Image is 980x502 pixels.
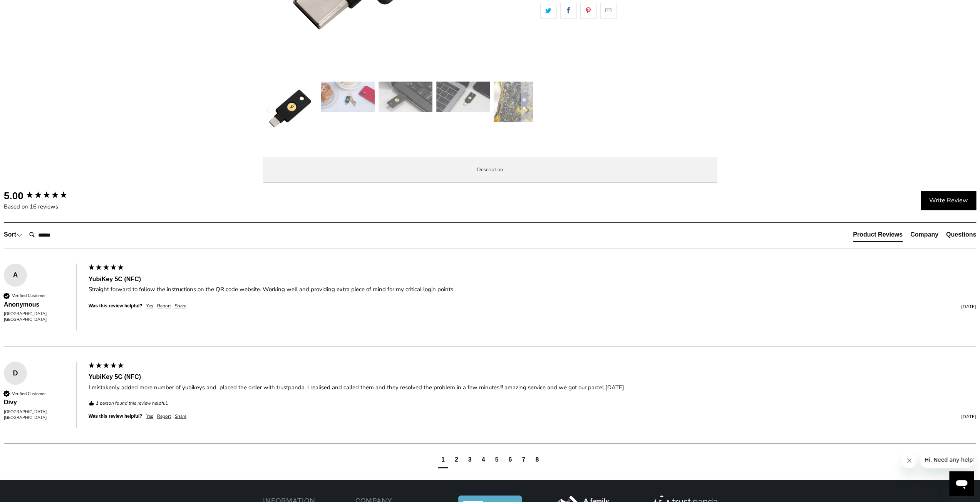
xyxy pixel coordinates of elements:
[89,275,976,284] div: YubiKey 5C (NFC)
[468,455,472,464] div: page3
[89,303,142,309] div: Was this review helpful?
[853,230,903,239] div: Product Reviews
[910,230,938,239] div: Company
[175,303,186,309] div: Share
[949,471,974,496] iframe: Button to launch messaging window
[600,3,617,19] a: Email this to a friend
[540,3,557,19] a: Share this on Twitter
[4,367,27,379] div: D
[5,5,55,12] span: Hi. Need any help?
[465,454,475,468] div: page3
[901,453,917,468] iframe: Close message
[946,230,976,239] div: Questions
[4,300,69,309] div: Anonymous
[580,3,597,19] a: Share this on Pinterest
[157,303,171,309] div: Report
[560,3,577,19] a: Share this on Facebook
[12,391,46,397] div: Verified Customer
[505,454,515,468] div: page6
[190,304,976,310] div: [DATE]
[853,230,976,246] div: Reviews Tabs
[263,82,275,139] button: Previous
[535,455,539,464] div: page8
[452,454,461,468] div: page2
[88,362,124,371] div: 5 star rating
[508,455,512,464] div: page6
[263,82,317,135] img: YubiKey 5C (NFC) - Trust Panda
[921,191,976,210] div: Write Review
[519,454,528,468] div: page7
[89,285,976,294] div: Straight forward to follow the instructions on the QR code website. Working well and providing ex...
[532,454,542,468] div: page8
[455,455,458,464] div: page2
[441,455,445,464] div: page1
[4,269,27,281] div: A
[379,82,432,112] img: YubiKey 5C (NFC) - Trust Panda
[494,82,548,122] img: YubiKey 5C (NFC) - Trust Panda
[492,454,502,468] div: page5
[157,413,171,420] div: Report
[146,413,153,420] div: Yes
[4,398,69,407] div: Divy
[438,454,448,468] div: current page1
[190,414,976,420] div: [DATE]
[88,264,124,273] div: 5 star rating
[479,454,488,468] div: page4
[920,451,974,468] iframe: Message from company
[89,413,142,420] div: Was this review helpful?
[482,455,485,464] div: page4
[4,189,85,203] div: Overall product rating out of 5: 5.00
[540,32,717,58] iframe: Reviews Widget
[175,413,186,420] div: Share
[522,455,525,464] div: page7
[4,311,69,323] div: [GEOGRAPHIC_DATA], [GEOGRAPHIC_DATA]
[4,409,69,421] div: [GEOGRAPHIC_DATA], [GEOGRAPHIC_DATA]
[26,227,88,243] input: Search
[4,189,23,203] div: 5.00
[89,373,976,381] div: YubiKey 5C (NFC)
[436,82,490,112] img: YubiKey 5C (NFC) - Trust Panda
[4,203,85,211] div: Based on 16 reviews
[263,157,717,183] label: Description
[321,82,375,112] img: YubiKey 5C (NFC) - Trust Panda
[146,303,153,309] div: Yes
[12,293,46,299] div: Verified Customer
[25,190,68,201] div: 5.00 star rating
[495,455,499,464] div: page5
[4,230,22,239] div: Sort
[96,400,168,407] em: 1 person found this review helpful.
[89,384,976,392] div: I mistakenly added more number of yubikeys and placed the order with trustpanda. I realised and c...
[521,82,533,139] button: Next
